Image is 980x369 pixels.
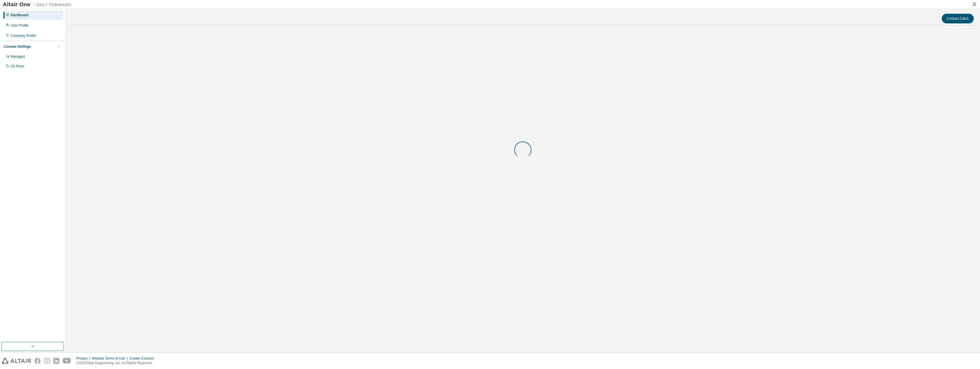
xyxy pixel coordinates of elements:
[3,2,74,7] img: Altair One
[92,356,129,361] div: Website Terms of Use
[63,358,71,364] img: youtube.svg
[35,358,41,364] img: facebook.svg
[76,361,157,366] p: © 2025 Altair Engineering, Inc. All Rights Reserved.
[942,14,974,23] button: Contact Sales
[11,23,29,28] div: User Profile
[11,64,24,69] div: On Prem
[129,356,157,361] div: Cookie Consent
[53,358,59,364] img: linkedin.svg
[76,356,92,361] div: Privacy
[11,54,25,59] div: Managed
[11,13,29,17] div: Dashboard
[11,33,36,38] div: Company Profile
[2,358,31,364] img: altair_logo.svg
[4,44,31,49] div: License Settings
[44,358,50,364] img: instagram.svg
